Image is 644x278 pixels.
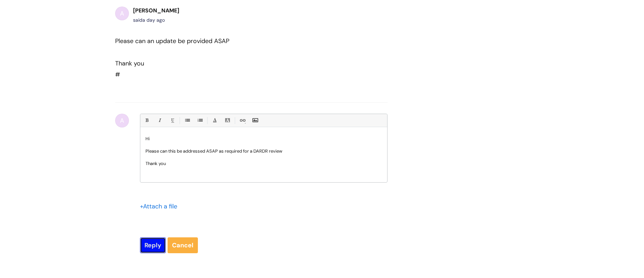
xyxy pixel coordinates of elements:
a: • Unordered List (Ctrl-Shift-7) [183,116,191,125]
a: Bold (Ctrl-B) [142,116,151,125]
p: Thank you [145,161,382,167]
div: # [115,35,363,80]
a: Back Color [223,116,232,125]
span: Tue, 23 Sep, 2025 at 10:33 AM [142,17,165,23]
a: Italic (Ctrl-I) [155,116,164,125]
a: Insert Image... [251,116,259,125]
a: Underline(Ctrl-U) [168,116,177,125]
div: A [115,7,129,20]
div: Attach a file [140,201,181,212]
a: Link [238,116,246,125]
a: Cancel [168,237,198,253]
p: Please can this be addressed ASAP as required for a DARDR review [145,148,382,154]
div: Please can an update be provided ASAP [115,35,363,47]
div: Thank you [115,58,363,69]
input: Reply [140,237,166,253]
div: A [115,114,129,127]
a: Font Color [210,116,219,125]
div: said [133,16,179,24]
a: 1. Ordered List (Ctrl-Shift-8) [195,116,204,125]
p: Hi [145,136,382,142]
b: [PERSON_NAME] [133,7,179,14]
